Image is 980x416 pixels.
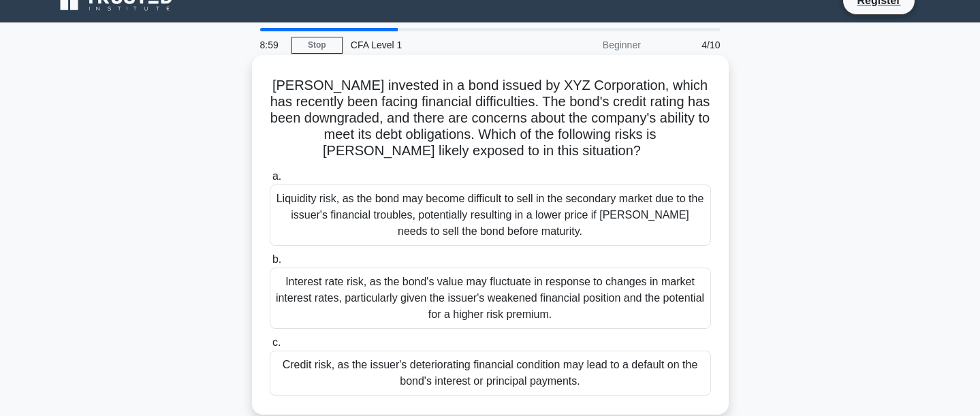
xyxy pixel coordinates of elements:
a: Stop [291,37,343,54]
div: 8:59 [252,31,291,59]
div: CFA Level 1 [343,31,530,59]
span: c. [272,336,281,348]
span: b. [272,253,281,265]
h5: [PERSON_NAME] invested in a bond issued by XYZ Corporation, which has recently been facing financ... [268,77,712,160]
div: Credit risk, as the issuer's deteriorating financial condition may lead to a default on the bond'... [270,351,711,396]
div: 4/10 [649,31,729,59]
div: Beginner [530,31,649,59]
span: a. [272,170,281,182]
div: Interest rate risk, as the bond's value may fluctuate in response to changes in market interest r... [270,268,711,329]
div: Liquidity risk, as the bond may become difficult to sell in the secondary market due to the issue... [270,185,711,246]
